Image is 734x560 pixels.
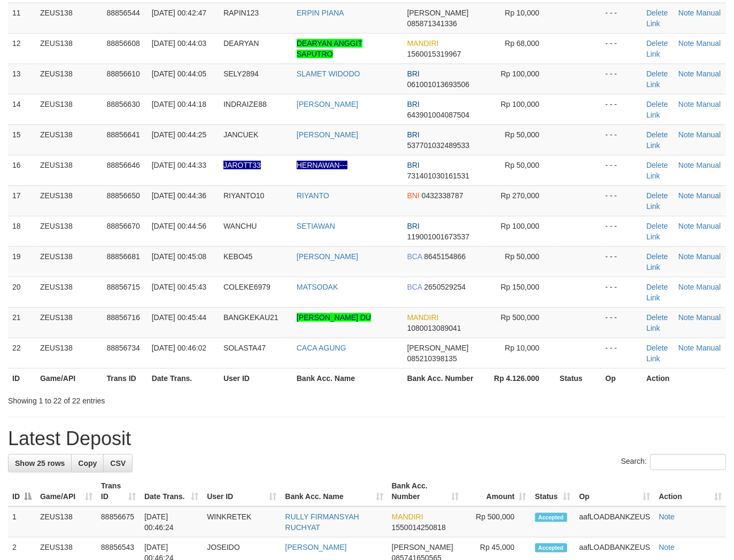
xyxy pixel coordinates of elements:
span: Rp 50,000 [505,130,540,139]
td: [DATE] 00:46:24 [140,507,203,538]
a: CSV [103,454,133,472]
span: Rp 10,000 [505,344,540,352]
a: Note [659,512,675,521]
span: [DATE] 00:44:33 [152,161,206,169]
span: [PERSON_NAME] [407,344,469,352]
span: [DATE] 00:44:56 [152,222,206,230]
h1: Latest Deposit [8,428,726,449]
th: User ID [219,368,292,388]
a: [PERSON_NAME] [297,130,358,139]
td: ZEUS138 [36,277,102,307]
a: [PERSON_NAME] DU [297,313,371,322]
a: Delete [646,191,668,200]
a: Manual Link [646,283,721,302]
a: Delete [646,69,668,78]
td: 20 [8,277,36,307]
span: SELY2894 [223,69,259,78]
span: [DATE] 00:44:03 [152,39,206,48]
span: CSV [110,459,126,468]
td: 22 [8,338,36,368]
span: Rp 50,000 [505,252,540,261]
a: Note [678,283,694,291]
div: Showing 1 to 22 of 22 entries [8,391,298,406]
span: [DATE] 00:44:25 [152,130,206,139]
span: INDRAIZE88 [223,100,267,108]
th: ID [8,368,36,388]
a: CACA AGUNG [297,344,346,352]
a: Delete [646,252,668,261]
span: Rp 10,000 [505,9,540,17]
span: Copy 0432338787 to clipboard [422,191,463,200]
span: BCA [407,252,422,261]
span: BRI [407,69,420,78]
span: Copy 643901004087504 to clipboard [407,111,470,119]
span: JANCUEK [223,130,258,139]
a: Delete [646,9,668,17]
a: Manual Link [646,100,721,119]
td: - - - [601,307,643,338]
th: Bank Acc. Name: activate to sort column ascending [281,476,387,507]
span: Rp 500,000 [501,313,539,322]
a: Note [678,313,694,322]
a: Delete [646,344,668,352]
td: 15 [8,125,36,155]
span: Rp 100,000 [501,100,539,108]
th: User ID: activate to sort column ascending [203,476,281,507]
td: ZEUS138 [36,216,102,246]
span: Rp 270,000 [501,191,539,200]
td: - - - [601,94,643,125]
a: Manual Link [646,222,721,241]
a: Delete [646,39,668,48]
span: 88856641 [106,130,140,139]
span: Copy 1080013089041 to clipboard [407,324,461,332]
span: [DATE] 00:45:08 [152,252,206,261]
td: 13 [8,64,36,94]
a: Delete [646,222,668,230]
span: BRI [407,222,420,230]
span: Copy 2650529254 to clipboard [424,283,466,291]
td: - - - [601,277,643,307]
a: Delete [646,283,668,291]
span: Rp 68,000 [505,39,540,48]
span: Accepted [535,513,567,522]
span: [DATE] 00:44:36 [152,191,206,200]
td: ZEUS138 [36,338,102,368]
td: Rp 500,000 [463,507,530,538]
td: ZEUS138 [36,507,97,538]
span: RIYANTO10 [223,191,265,200]
td: - - - [601,216,643,246]
a: ERPIN PIANA [297,9,344,17]
span: 88856646 [106,161,140,169]
a: Delete [646,161,668,169]
th: Status [555,368,601,388]
th: Trans ID: activate to sort column ascending [97,476,140,507]
span: Copy 731401030161531 to clipboard [407,172,470,180]
span: BRI [407,161,420,169]
span: Rp 100,000 [501,222,539,230]
a: [PERSON_NAME] [297,100,358,108]
a: Manual Link [646,9,721,28]
th: Date Trans.: activate to sort column ascending [140,476,203,507]
a: Note [678,100,694,108]
th: Status: activate to sort column ascending [531,476,575,507]
span: 88856608 [106,39,140,48]
a: MATSODAK [297,283,338,291]
a: Manual Link [646,313,721,332]
th: Bank Acc. Name [292,368,403,388]
span: RAPIN123 [223,9,259,17]
a: Note [678,9,694,17]
td: 18 [8,216,36,246]
td: 21 [8,307,36,338]
span: Copy 061001013693506 to clipboard [407,80,470,89]
a: [PERSON_NAME] [285,543,346,551]
span: 88856630 [106,100,140,108]
span: 88856716 [106,313,140,322]
td: 17 [8,185,36,216]
a: Delete [646,130,668,139]
span: 88856681 [106,252,140,261]
span: Rp 50,000 [505,161,540,169]
span: [DATE] 00:46:02 [152,344,206,352]
span: Copy [78,459,97,468]
span: BCA [407,283,422,291]
td: 14 [8,94,36,125]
